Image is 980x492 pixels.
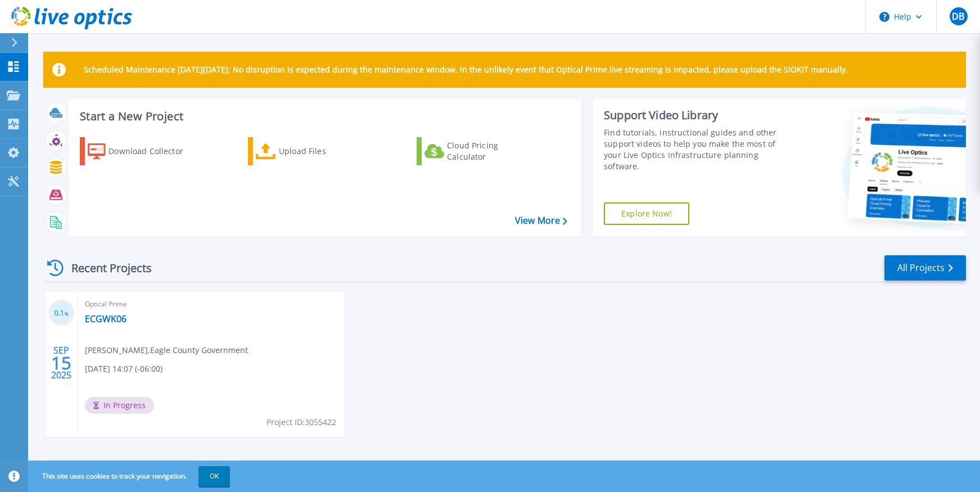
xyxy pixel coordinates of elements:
span: In Progress [85,397,154,414]
span: Project ID: 3055422 [267,416,336,428]
div: Find tutorials, instructional guides and other support videos to help you make the most of your L... [604,127,793,172]
p: Scheduled Maintenance [DATE][DATE]: No disruption is expected during the maintenance window. In t... [84,65,848,74]
div: Support Video Library [604,108,793,123]
a: Explore Now! [604,202,689,225]
div: Recent Projects [43,254,167,282]
div: Download Collector [109,140,198,163]
div: Upload Files [279,140,369,163]
a: Cloud Pricing Calculator [417,137,542,165]
span: % [65,310,69,317]
span: This site uses cookies to track your navigation. [31,466,230,486]
a: Upload Files [248,137,373,165]
span: [PERSON_NAME] , Eagle County Government [85,344,248,356]
div: Cloud Pricing Calculator [447,140,537,163]
a: ECGWK06 [85,313,127,324]
span: DB [952,12,964,21]
h3: 0.1 [48,307,75,320]
button: OK [198,466,230,486]
div: SEP 2025 [51,342,72,383]
span: [DATE] 14:07 (-06:00) [85,363,162,375]
a: Download Collector [80,137,205,165]
h3: Start a New Project [80,110,567,123]
span: 15 [51,358,71,368]
a: View More [515,215,567,226]
span: Optical Prime [85,298,338,310]
a: All Projects [884,255,966,281]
